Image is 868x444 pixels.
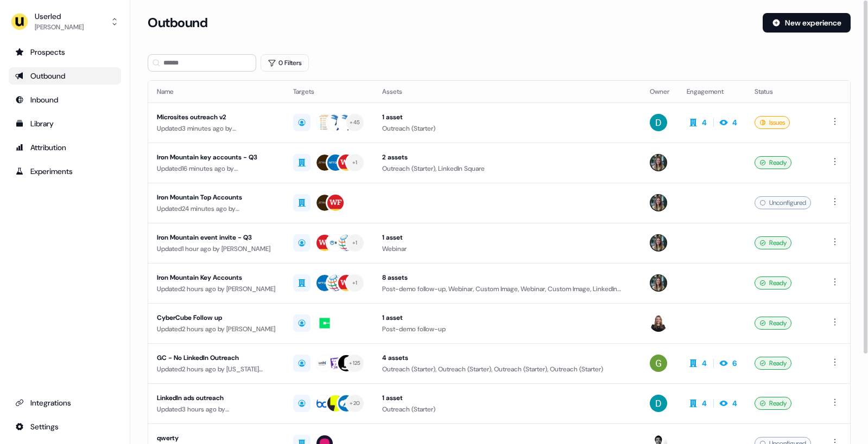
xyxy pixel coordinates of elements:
[382,404,632,415] div: Outreach (Starter)
[157,203,276,214] div: Updated 24 minutes ago by [PERSON_NAME]
[9,394,121,411] a: Go to integrations
[352,278,358,288] div: + 1
[157,324,276,334] div: Updated 2 hours ago by [PERSON_NAME]
[15,397,115,408] div: Integrations
[382,352,632,363] div: 4 assets
[15,166,115,177] div: Experiments
[702,398,707,409] div: 4
[702,358,707,369] div: 4
[352,238,358,248] div: + 1
[382,272,632,283] div: 8 assets
[35,11,84,22] div: Userled
[382,312,632,323] div: 1 asset
[650,194,667,211] img: Charlotte
[157,312,276,323] div: CyberCube Follow up
[678,81,746,102] th: Engagement
[15,94,115,105] div: Inbound
[382,243,632,254] div: Webinar
[650,355,667,372] img: Georgia
[157,404,276,415] div: Updated 3 hours ago by [PERSON_NAME]
[157,152,276,163] div: Iron Mountain key accounts - Q3
[35,22,84,33] div: [PERSON_NAME]
[157,392,276,403] div: LinkedIn ads outreach
[732,398,737,409] div: 4
[9,67,121,85] a: Go to outbound experience
[15,70,115,81] div: Outbound
[382,232,632,243] div: 1 asset
[148,81,284,102] th: Name
[650,114,667,131] img: David
[261,54,309,72] button: 0 Filters
[9,163,121,180] a: Go to experiments
[755,357,791,370] div: Ready
[284,81,373,102] th: Targets
[755,196,811,209] div: Unconfigured
[157,112,276,123] div: Microsites outreach v2
[157,364,276,375] div: Updated 2 hours ago by [US_STATE][PERSON_NAME]
[755,236,791,249] div: Ready
[755,116,790,129] div: Issues
[702,117,707,128] div: 4
[382,324,632,334] div: Post-demo follow-up
[349,358,360,368] div: + 125
[15,118,115,129] div: Library
[157,243,276,254] div: Updated 1 hour ago by [PERSON_NAME]
[350,398,360,408] div: + 20
[382,163,632,174] div: Outreach (Starter), LinkedIn Square
[755,397,791,410] div: Ready
[382,392,632,403] div: 1 asset
[641,81,678,102] th: Owner
[157,232,276,243] div: Iron Mountain event invite - Q3
[382,284,632,294] div: Post-demo follow-up, Webinar, Custom Image, Webinar, Custom Image, LinkedIn Square, Email banner,...
[352,158,358,168] div: + 1
[382,123,632,134] div: Outreach (Starter)
[650,234,667,252] img: Charlotte
[9,9,121,35] button: Userled[PERSON_NAME]
[9,43,121,61] a: Go to prospects
[382,112,632,123] div: 1 asset
[382,152,632,163] div: 2 assets
[650,154,667,171] img: Charlotte
[157,123,276,134] div: Updated 3 minutes ago by [PERSON_NAME]
[755,156,791,169] div: Ready
[15,421,115,432] div: Settings
[148,15,207,31] h3: Outbound
[157,163,276,174] div: Updated 16 minutes ago by [PERSON_NAME]
[732,117,737,128] div: 4
[373,81,641,102] th: Assets
[157,284,276,294] div: Updated 2 hours ago by [PERSON_NAME]
[9,418,121,435] a: Go to integrations
[157,272,276,283] div: Iron Mountain Key Accounts
[746,81,820,102] th: Status
[650,395,667,412] img: David
[755,317,791,330] div: Ready
[382,364,632,375] div: Outreach (Starter), Outreach (Starter), Outreach (Starter), Outreach (Starter)
[157,352,276,363] div: GC - No LinkedIn Outreach
[650,314,667,332] img: Geneviève
[763,13,851,33] button: New experience
[15,47,115,57] div: Prospects
[732,358,737,369] div: 6
[157,433,276,443] div: qwerty
[755,276,791,289] div: Ready
[9,115,121,132] a: Go to templates
[9,91,121,108] a: Go to Inbound
[9,139,121,156] a: Go to attribution
[350,118,360,127] div: + 45
[15,142,115,153] div: Attribution
[157,192,276,203] div: Iron Mountain Top Accounts
[650,274,667,292] img: Charlotte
